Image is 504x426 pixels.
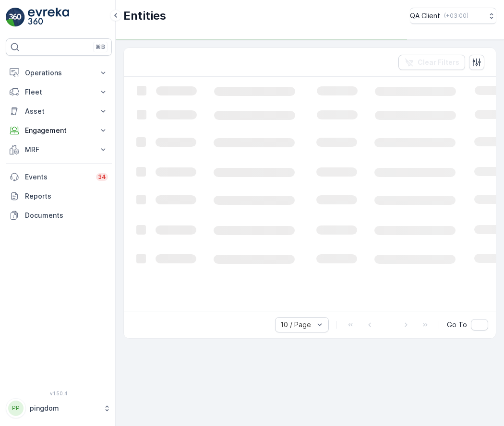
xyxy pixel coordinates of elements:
[25,68,93,78] p: Operations
[6,167,112,187] a: Events34
[25,211,108,220] p: Documents
[410,8,496,24] button: QA Client(+03:00)
[6,187,112,206] a: Reports
[6,121,112,140] button: Engagement
[30,403,98,413] p: pingdom
[25,106,93,116] p: Asset
[398,55,465,70] button: Clear Filters
[6,8,25,27] img: logo
[123,8,166,24] p: Entities
[6,83,112,102] button: Fleet
[444,12,468,20] p: ( +03:00 )
[98,173,106,181] p: 34
[25,191,108,201] p: Reports
[447,320,467,330] span: Go To
[25,145,93,154] p: MRF
[6,102,112,121] button: Asset
[25,87,93,97] p: Fleet
[410,11,440,21] p: QA Client
[6,398,112,418] button: PPpingdom
[28,8,69,27] img: logo_light-DOdMpM7g.png
[6,140,112,159] button: MRF
[418,58,459,67] p: Clear Filters
[6,63,112,83] button: Operations
[8,401,24,416] div: PP
[6,390,112,396] span: v 1.50.4
[96,43,105,51] p: ⌘B
[25,172,90,182] p: Events
[25,126,93,135] p: Engagement
[6,206,112,225] a: Documents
